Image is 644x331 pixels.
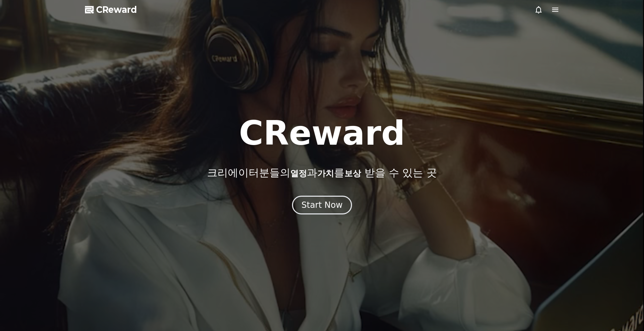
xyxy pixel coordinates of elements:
[207,167,437,179] p: 크리에이터분들의 과 를 받을 수 있는 곳
[96,4,137,15] span: CReward
[292,203,352,209] a: Start Now
[239,117,405,150] h1: CReward
[301,200,343,211] div: Start Now
[290,169,307,178] span: 열정
[344,169,361,178] span: 보상
[85,4,137,15] a: CReward
[292,196,352,214] button: Start Now
[317,169,334,178] span: 가치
